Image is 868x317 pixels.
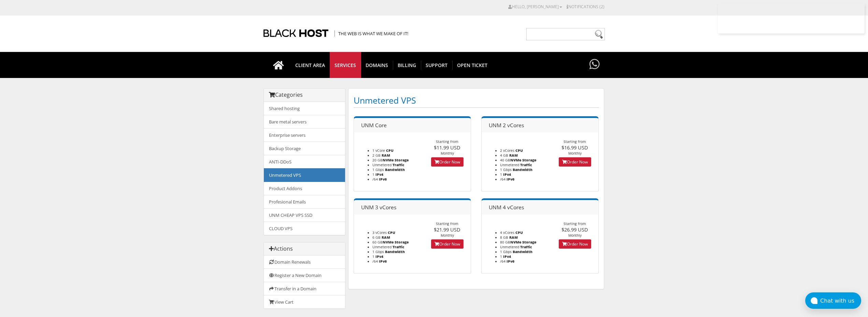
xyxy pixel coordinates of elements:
[375,254,383,259] b: IPv4
[372,153,381,158] span: 2 GB
[588,52,601,77] a: Have questions?
[513,167,532,172] b: Bandwidth
[507,177,514,182] b: IPv6
[264,282,345,295] a: Transfer in a Domain
[264,182,345,195] a: Product Addons
[372,162,392,167] span: Unmetered
[264,115,345,129] a: Bare metal servers
[266,52,291,78] a: Go to homepage
[434,226,460,233] span: $21.99 USD
[264,222,345,235] a: CLOUD VPS
[382,153,390,158] b: RAM
[552,221,598,238] div: Starting from Monthly
[395,240,409,245] b: Storage
[503,254,511,259] b: IPv4
[513,249,532,254] b: Bandwidth
[559,157,591,167] a: Order Now
[264,195,345,209] a: Profesional Emails
[330,61,361,70] span: SERVICES
[264,208,345,222] a: UNM CHEAP VPS SSD
[264,295,345,308] a: View Cart
[372,167,384,172] span: 1 Gbps
[421,61,453,70] span: Support
[386,148,394,153] b: CPU
[388,230,395,235] b: CPU
[372,177,378,182] span: /64
[507,259,514,264] b: IPv6
[500,158,521,162] span: 40 GB
[393,61,421,70] span: Billing
[330,52,361,78] a: SERVICES
[500,249,512,254] span: 1 Gbps
[385,249,405,254] b: Bandwidth
[526,28,605,40] input: Need help?
[372,158,394,162] span: 20 GB
[269,246,340,252] h3: Actions
[375,172,383,177] b: IPv4
[269,92,340,98] h3: Categories
[372,172,374,177] span: 1
[510,240,521,245] b: NVMe
[393,162,404,167] b: Traffic
[452,52,492,78] a: Open Ticket
[372,259,378,264] span: /64
[434,144,460,151] span: $11.99 USD
[500,162,519,167] span: Unmetered
[509,235,518,240] b: RAM
[372,230,387,235] span: 3 vCores
[500,167,512,172] span: 1 Gbps
[552,139,598,156] div: Starting from Monthly
[361,121,387,129] span: UNM Core
[489,203,524,211] span: UNM 4 vCores
[500,177,506,182] span: /64
[379,259,387,264] b: IPv6
[264,142,345,155] a: Backup Storage
[264,155,345,169] a: ANTI-DDoS
[264,168,345,182] a: Unmetered VPS
[383,158,394,162] b: NVMe
[561,226,588,233] span: $26.99 USD
[500,153,508,158] span: 4 GB
[500,245,519,249] span: Unmetered
[372,254,374,259] span: 1
[520,245,532,249] b: Traffic
[335,30,408,37] span: The Web is what we make of it!
[372,235,381,240] span: 6 GB
[452,61,492,70] span: Open Ticket
[382,235,390,240] b: RAM
[385,167,405,172] b: Bandwidth
[264,255,345,269] a: Domain Renewals
[372,148,385,153] span: 1 vCore
[500,230,514,235] span: 4 vCores
[361,61,393,70] span: Domains
[559,239,591,249] a: Order Now
[500,148,514,153] span: 2 vCores
[290,52,330,78] a: CLIENT AREA
[264,102,345,115] a: Shared hosting
[520,162,532,167] b: Traffic
[515,148,523,153] b: CPU
[567,4,604,10] a: Notifications (2)
[509,153,518,158] b: RAM
[395,158,409,162] b: Storage
[431,157,464,167] a: Order Now
[561,144,588,151] span: $16.99 USD
[500,259,506,264] span: /64
[361,52,393,78] a: Domains
[522,240,536,245] b: Storage
[361,203,396,211] span: UNM 3 vCores
[372,240,394,245] span: 60 GB
[820,298,861,304] div: Chat with us
[393,245,404,249] b: Traffic
[500,240,521,245] span: 80 GB
[393,52,421,78] a: Billing
[264,268,345,282] a: Register a New Domain
[805,292,861,309] button: Chat with us
[264,128,345,142] a: Enterprise servers
[421,52,453,78] a: Support
[372,245,392,249] span: Unmetered
[379,177,387,182] b: IPv6
[508,4,562,10] a: Hello, [PERSON_NAME]
[290,61,330,70] span: CLIENT AREA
